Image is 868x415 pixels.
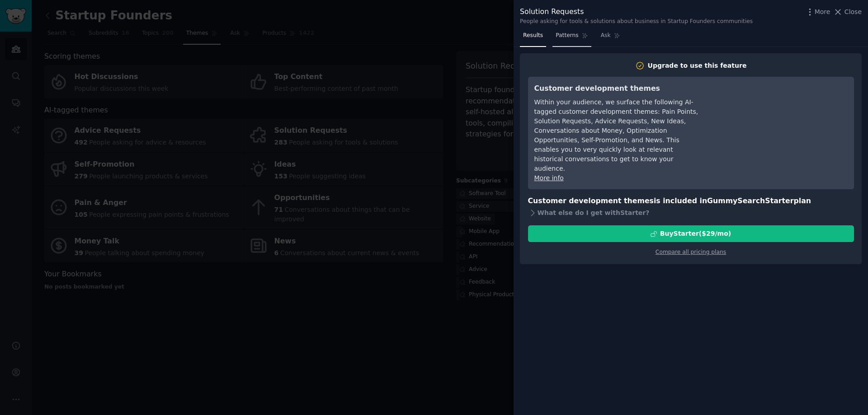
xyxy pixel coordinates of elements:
[534,98,699,173] div: Within your audience, we surface the following AI-tagged customer development themes: Pain Points...
[598,28,623,47] a: Ask
[528,225,854,242] button: BuyStarter($29/mo)
[552,28,591,47] a: Patterns
[520,28,546,47] a: Results
[712,83,848,151] iframe: YouTube video player
[648,61,747,70] div: Upgrade to use this feature
[660,229,731,238] div: Buy Starter ($ 29 /mo )
[520,18,753,26] div: People asking for tools & solutions about business in Startup Founders communities
[528,206,854,219] div: What else do I get with Starter ?
[815,7,830,17] span: More
[707,196,793,205] span: GummySearch Starter
[523,32,543,40] span: Results
[534,83,699,94] h3: Customer development themes
[805,7,830,17] button: More
[528,196,854,207] h3: Customer development themes is included in plan
[844,7,862,17] span: Close
[520,6,753,18] div: Solution Requests
[833,7,862,17] button: Close
[556,32,578,40] span: Patterns
[534,174,564,182] a: More info
[656,249,726,255] a: Compare all pricing plans
[601,32,611,40] span: Ask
